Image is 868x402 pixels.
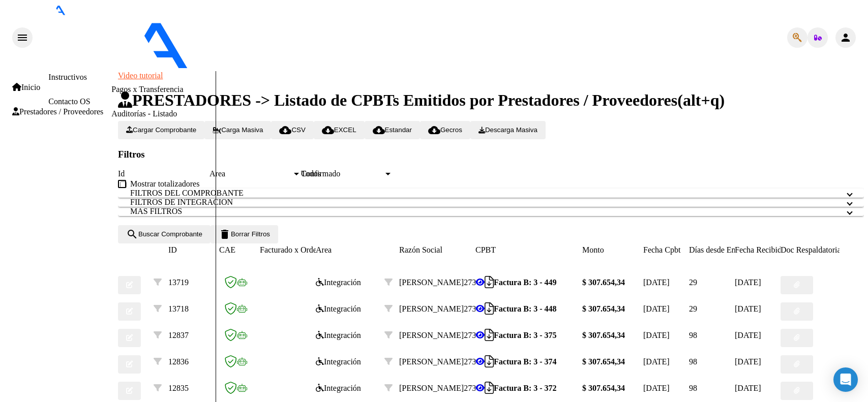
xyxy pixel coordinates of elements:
[643,243,689,257] datatable-header-cell: Fecha Cpbt
[211,225,278,243] button: Borrar Filtros
[33,15,274,69] img: Logo SAAS
[735,243,781,257] datatable-header-cell: Fecha Recibido
[494,304,557,313] strong: Factura B: 3 - 448
[643,357,670,366] span: [DATE]
[582,278,625,287] strong: $ 307.654,34
[118,91,677,109] span: PRESTADORES -> Listado de CPBTs Emitidos por Prestadores / Proveedores
[316,384,361,392] span: Integración
[735,245,786,254] span: Fecha Recibido
[399,355,475,368] div: 27341904981
[485,388,494,388] i: Descargar documento
[494,357,557,366] strong: Factura B: 3 - 374
[373,124,385,136] mat-icon: cloud_download
[582,245,604,254] span: Monto
[582,243,643,257] datatable-header-cell: Monto
[12,107,103,116] a: Prestadores / Proveedores
[260,243,316,257] datatable-header-cell: Facturado x Orden De
[582,331,625,339] strong: $ 307.654,34
[420,121,470,139] button: Gecros
[689,357,697,366] span: 98
[475,245,496,254] span: CPBT
[219,228,231,240] mat-icon: delete
[781,245,841,254] span: Doc Respaldatoria
[48,97,90,106] a: Contacto OS
[213,126,263,134] span: Carga Masiva
[373,126,412,134] span: Estandar
[209,169,292,178] span: Area
[689,245,754,254] span: Días desde Emisión
[399,357,464,366] span: [PERSON_NAME]
[478,126,537,134] span: Descarga Masiva
[130,189,840,198] mat-panel-title: FILTROS DEL COMPROBANTE
[16,32,28,44] mat-icon: menu
[12,83,40,92] a: Inicio
[219,243,260,257] datatable-header-cell: CAE
[485,282,494,283] i: Descargar documento
[643,245,680,254] span: Fecha Cpbt
[689,304,697,313] span: 29
[582,304,625,313] strong: $ 307.654,34
[428,124,440,136] mat-icon: cloud_download
[399,276,475,289] div: 27341904981
[494,384,557,392] strong: Factura B: 3 - 372
[399,384,464,392] span: [PERSON_NAME]
[399,304,464,313] span: [PERSON_NAME]
[833,367,858,392] div: Open Intercom Messenger
[399,302,475,316] div: 27341904981
[399,243,475,257] datatable-header-cell: Razón Social
[781,243,842,257] datatable-header-cell: Doc Respaldatoria
[322,126,356,134] span: EXCEL
[643,304,670,313] span: [DATE]
[840,32,852,44] mat-icon: person
[204,121,271,139] button: Carga Masiva
[735,278,761,287] span: [DATE]
[260,245,333,254] span: Facturado x Orden De
[643,384,670,392] span: [DATE]
[428,126,462,134] span: Gecros
[399,382,475,395] div: 27341904981
[735,331,761,339] span: [DATE]
[316,331,361,339] span: Integración
[118,207,864,216] mat-expansion-panel-header: MAS FILTROS
[689,331,697,339] span: 98
[279,126,305,134] span: CSV
[494,278,557,287] strong: Factura B: 3 - 449
[582,357,625,366] strong: $ 307.654,34
[689,278,697,287] span: 29
[365,121,420,139] button: Estandar
[316,304,361,313] span: Integración
[304,62,373,71] span: - [PERSON_NAME]
[279,124,291,136] mat-icon: cloud_download
[219,245,235,254] span: CAE
[316,245,332,254] span: Area
[470,125,546,134] app-download-masive: Descarga masiva de comprobantes (adjuntos)
[643,331,670,339] span: [DATE]
[485,335,494,335] i: Descargar documento
[643,278,670,287] span: [DATE]
[399,245,442,254] span: Razón Social
[689,243,735,257] datatable-header-cell: Días desde Emisión
[111,109,177,118] a: Auditorías - Listado
[399,331,464,339] span: [PERSON_NAME]
[485,361,494,362] i: Descargar documento
[399,329,475,342] div: 27341904981
[735,357,761,366] span: [DATE]
[301,169,321,178] span: Todos
[582,384,625,392] strong: $ 307.654,34
[322,124,334,136] mat-icon: cloud_download
[475,243,582,257] datatable-header-cell: CPBT
[314,121,365,139] button: EXCEL
[485,308,494,309] i: Descargar documento
[494,331,557,339] strong: Factura B: 3 - 375
[470,121,546,139] button: Descarga Masiva
[735,304,761,313] span: [DATE]
[118,198,864,207] mat-expansion-panel-header: FILTROS DE INTEGRACION
[316,243,384,257] datatable-header-cell: Area
[219,230,270,238] span: Borrar Filtros
[316,278,361,287] span: Integración
[677,91,725,109] span: (alt+q)
[118,189,864,198] mat-expansion-panel-header: FILTROS DEL COMPROBANTE
[48,73,87,81] a: Instructivos
[399,278,464,287] span: [PERSON_NAME]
